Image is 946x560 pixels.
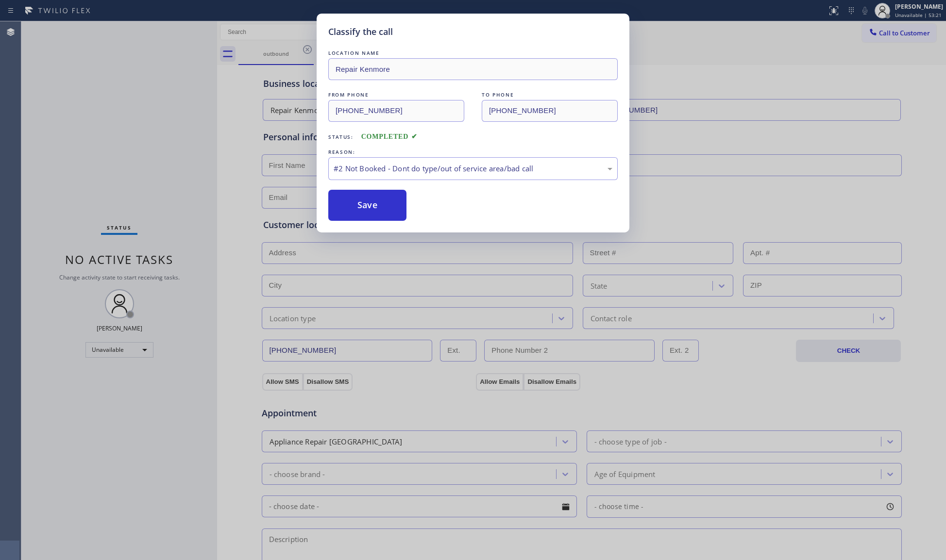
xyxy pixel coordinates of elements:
div: #2 Not Booked - Dont do type/out of service area/bad call [334,163,612,174]
input: To phone [482,100,618,122]
div: LOCATION NAME [328,48,618,58]
input: From phone [328,100,464,122]
div: FROM PHONE [328,90,464,100]
div: REASON: [328,147,618,157]
h5: Classify the call [328,25,393,38]
span: Status: [328,133,354,140]
button: Save [328,190,406,221]
div: TO PHONE [482,90,618,100]
span: COMPLETED [361,133,418,140]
